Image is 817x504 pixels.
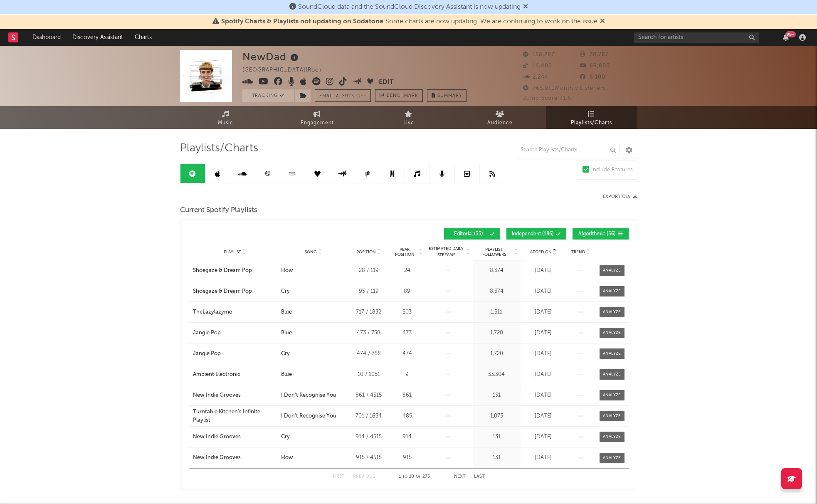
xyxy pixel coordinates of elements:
[193,433,241,441] div: New Indie Grooves
[392,247,418,257] span: Peak Position
[363,106,454,129] a: Live
[281,412,336,420] div: I Don't Recognise You
[350,287,388,296] div: 95 / 119
[573,228,629,240] button: Algorithmic(56)
[475,329,518,337] div: 1,720
[298,4,521,10] span: SoundCloud data and the SoundCloud Discovery Assistant is now updating
[193,350,277,358] a: Jangle Pop
[375,89,423,102] a: Benchmark
[603,194,637,199] button: Export CSV
[193,433,277,441] a: New Indie Grooves
[571,250,585,254] span: Trend
[193,408,277,424] a: Turntable Kitchen's Infinite Playlist
[580,52,609,57] span: 78,787
[475,433,518,441] div: 131
[634,32,759,43] input: Search for artists
[783,34,789,41] button: 99+
[512,232,554,237] span: Independent ( 186 )
[242,89,294,102] button: Tracking
[67,29,129,46] a: Discovery Assistant
[193,391,277,400] a: New Indie Grooves
[416,475,421,479] span: of
[392,329,423,337] div: 473
[437,94,462,98] span: Summary
[591,165,633,175] div: Include Features
[523,308,564,316] div: [DATE]
[193,371,277,379] a: Ambient Electronic
[221,18,383,25] span: Spotify Charts & Playlists not updating on Sodatone
[350,267,388,275] div: 28 / 119
[193,267,277,275] a: Shoegaze & Dream Pop
[350,412,388,420] div: 701 / 1634
[392,472,437,482] div: 1 10 275
[523,433,564,441] div: [DATE]
[193,329,277,337] a: Jangle Pop
[523,371,564,379] div: [DATE]
[193,287,277,296] a: Shoegaze & Dream Pop
[350,350,388,358] div: 474 / 758
[379,77,394,88] button: Edit
[193,287,252,296] div: Shoegaze & Dream Pop
[403,118,414,128] span: Live
[281,329,292,337] div: Blue
[281,391,336,400] div: I Don't Recognise You
[523,74,548,80] span: 2,244
[281,433,290,441] div: Cry
[523,86,606,91] span: 765,910 Monthly Listeners
[301,118,334,128] span: Engagement
[571,118,612,128] span: Playlists/Charts
[350,329,388,337] div: 473 / 758
[427,246,466,258] span: Estimated Daily Streams
[454,474,466,479] button: Next
[427,89,467,102] button: Summary
[272,106,363,129] a: Engagement
[523,350,564,358] div: [DATE]
[281,371,292,379] div: Blue
[523,96,571,101] span: Jump Score: 71.6
[530,250,552,254] span: Added On
[523,63,552,69] span: 14,400
[350,391,388,400] div: 861 / 4515
[523,52,555,57] span: 158,287
[392,454,423,462] div: 915
[392,267,423,275] div: 24
[523,391,564,400] div: [DATE]
[506,228,566,240] button: Independent(186)
[350,454,388,462] div: 915 / 4515
[580,63,610,69] span: 69,800
[193,350,221,358] div: Jangle Pop
[218,118,233,128] span: Music
[224,250,241,254] span: Playlist
[356,94,366,99] em: Off
[475,267,518,275] div: 8,374
[600,18,605,25] span: Dismiss
[392,350,423,358] div: 474
[444,228,500,240] button: Editorial(33)
[281,267,293,275] div: How
[221,18,597,25] span: : Some charts are now updating. We are continuing to work on the issue
[523,329,564,337] div: [DATE]
[193,267,252,275] div: Shoegaze & Dream Pop
[475,287,518,296] div: 8,374
[523,4,528,10] span: Dismiss
[475,247,513,257] span: Playlist Followers
[242,50,301,64] div: NewDad
[449,232,488,237] span: Editorial ( 33 )
[193,454,241,462] div: New Indie Grooves
[546,106,637,129] a: Playlists/Charts
[281,308,292,316] div: Blue
[281,454,293,462] div: How
[475,308,518,316] div: 1,511
[454,106,546,129] a: Audience
[193,329,221,337] div: Jangle Pop
[353,474,375,479] button: Previous
[193,454,277,462] a: New Indie Grooves
[475,350,518,358] div: 1,720
[475,371,518,379] div: 33,304
[392,433,423,441] div: 914
[305,250,317,254] span: Song
[350,308,388,316] div: 717 / 1832
[392,371,423,379] div: 9
[180,106,272,129] a: Music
